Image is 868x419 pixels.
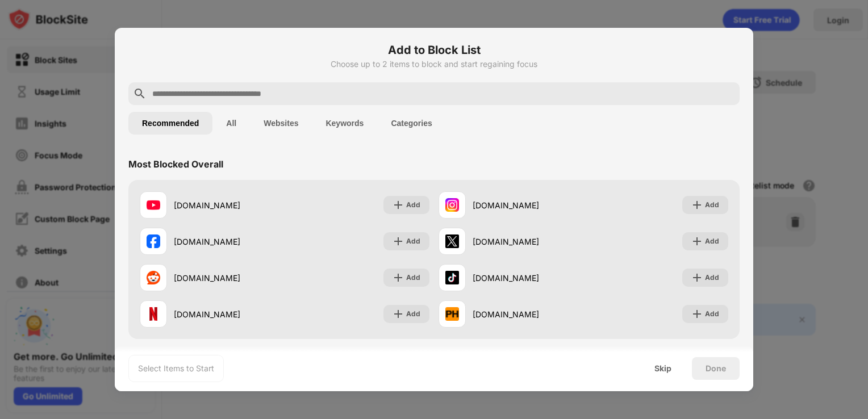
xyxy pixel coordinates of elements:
[445,234,459,248] img: favicons
[250,112,312,135] button: Websites
[138,363,214,374] div: Select Items to Start
[377,112,445,135] button: Categories
[174,236,285,248] div: [DOMAIN_NAME]
[406,199,420,211] div: Add
[445,198,459,212] img: favicons
[147,234,160,248] img: favicons
[473,308,583,320] div: [DOMAIN_NAME]
[406,272,420,283] div: Add
[705,199,719,211] div: Add
[128,158,223,170] div: Most Blocked Overall
[174,272,285,284] div: [DOMAIN_NAME]
[706,364,726,373] div: Done
[147,307,160,321] img: favicons
[147,198,160,212] img: favicons
[445,271,459,284] img: favicons
[406,236,420,247] div: Add
[128,41,740,58] h6: Add to Block List
[635,11,857,143] iframe: Sign in with Google Dialog
[654,364,671,373] div: Skip
[174,308,285,320] div: [DOMAIN_NAME]
[147,271,160,284] img: favicons
[473,236,583,248] div: [DOMAIN_NAME]
[133,87,147,100] img: search.svg
[312,112,377,135] button: Keywords
[705,308,719,320] div: Add
[174,199,285,211] div: [DOMAIN_NAME]
[473,272,583,284] div: [DOMAIN_NAME]
[128,112,212,135] button: Recommended
[212,112,250,135] button: All
[445,307,459,321] img: favicons
[705,236,719,247] div: Add
[705,272,719,283] div: Add
[473,199,583,211] div: [DOMAIN_NAME]
[406,308,420,320] div: Add
[128,60,740,69] div: Choose up to 2 items to block and start regaining focus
